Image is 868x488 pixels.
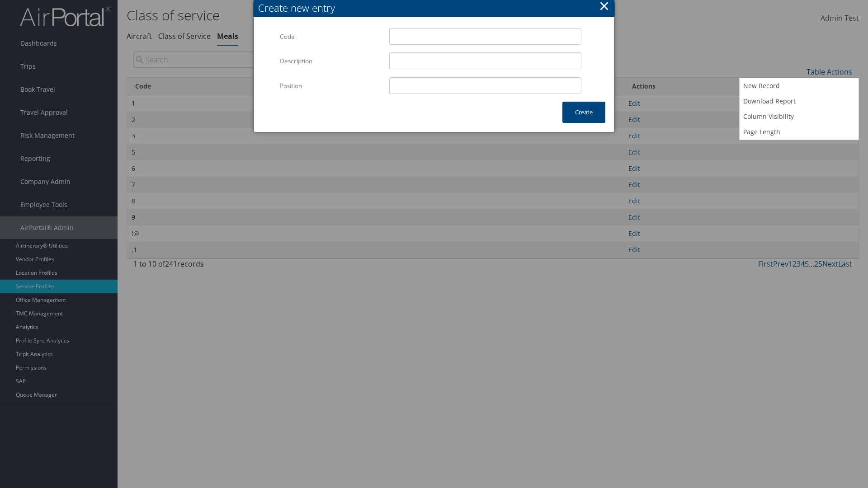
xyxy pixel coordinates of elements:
[258,1,614,15] div: Create new entry
[280,28,382,45] label: Code
[562,102,605,123] button: Create
[740,78,859,94] a: New Record
[740,124,859,140] a: Page Length
[280,52,382,70] label: Description
[740,94,859,109] a: Download Report
[740,109,859,124] a: Column Visibility
[280,77,382,94] label: Position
